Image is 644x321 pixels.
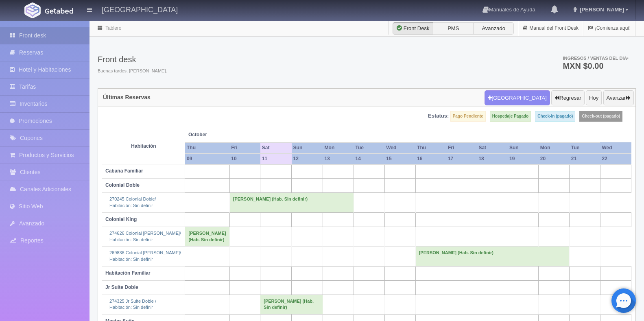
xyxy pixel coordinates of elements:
span: October [188,131,257,138]
th: Sun [292,142,323,153]
b: Colonial King [105,216,137,222]
th: 10 [229,153,260,164]
th: Thu [185,142,229,153]
th: Tue [570,142,600,153]
button: Avanzar [603,90,634,106]
td: [PERSON_NAME] (Hab. Sin definir) [185,227,229,246]
th: Tue [354,142,385,153]
h3: MXN $0.00 [563,62,629,70]
h4: [GEOGRAPHIC_DATA] [102,4,178,14]
label: Pago Pendiente [450,111,486,122]
b: Colonial Doble [105,182,140,188]
th: Fri [229,142,260,153]
label: PMS [433,22,474,35]
span: Buenas tardes, [PERSON_NAME]. [98,68,167,74]
label: Check-in (pagado) [535,111,575,122]
th: 12 [292,153,323,164]
a: 269836 Colonial [PERSON_NAME]/Habitación: Sin definir [109,250,181,262]
th: Mon [323,142,354,153]
td: [PERSON_NAME] (Hab. Sin definir) [229,193,354,212]
th: 20 [539,153,570,164]
button: Regresar [551,90,584,106]
th: Sat [477,142,508,153]
th: 16 [415,153,446,164]
label: Avanzado [473,22,514,35]
th: 18 [477,153,508,164]
th: 13 [323,153,354,164]
button: Hoy [586,90,602,106]
th: Wed [384,142,415,153]
th: Thu [415,142,446,153]
td: [PERSON_NAME] (Hab. Sin definir) [260,295,323,314]
th: 22 [600,153,631,164]
th: 09 [185,153,229,164]
img: Getabed [45,8,73,14]
a: Tablero [105,25,121,31]
b: Cabaña Familiar [105,168,143,174]
b: Jr Suite Doble [105,284,138,290]
label: Hospedaje Pagado [490,111,531,122]
th: Sat [260,142,292,153]
th: 17 [446,153,477,164]
a: 274626 Colonial [PERSON_NAME]/Habitación: Sin definir [109,231,181,242]
a: Manual del Front Desk [518,20,583,36]
span: [PERSON_NAME] [578,7,624,13]
th: Mon [539,142,570,153]
a: 270245 Colonial Doble/Habitación: Sin definir [109,197,156,208]
button: [GEOGRAPHIC_DATA] [485,90,550,106]
th: Wed [600,142,631,153]
span: Ingresos / Ventas del día [563,56,629,61]
strong: Habitación [131,143,156,149]
th: 15 [384,153,415,164]
label: Estatus: [428,112,449,120]
th: 19 [508,153,539,164]
th: 11 [260,153,292,164]
h4: Últimas Reservas [103,94,151,100]
th: 14 [354,153,385,164]
h3: Front desk [98,55,167,64]
td: [PERSON_NAME] (Hab. Sin definir) [415,247,570,266]
a: ¡Comienza aquí! [583,20,635,36]
img: Getabed [24,2,41,18]
label: Front Desk [393,22,433,35]
b: Habitación Familiar [105,270,151,276]
th: Sun [508,142,539,153]
th: 21 [570,153,600,164]
th: Fri [446,142,477,153]
label: Check-out (pagado) [579,111,622,122]
a: 274325 Jr Suite Doble /Habitación: Sin definir [109,299,156,310]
